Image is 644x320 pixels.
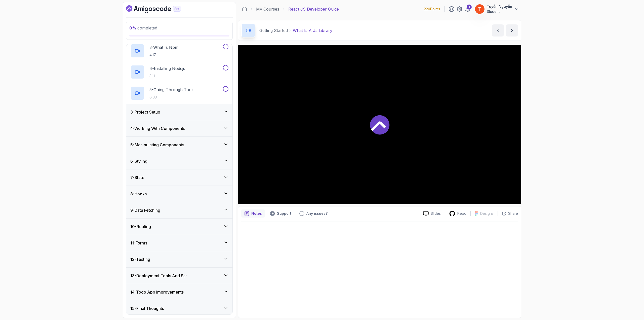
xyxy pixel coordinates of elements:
[149,95,194,100] p: 6:03
[130,207,160,213] h3: 9 - Data Fetching
[508,211,518,216] p: Share
[129,25,157,30] span: completed
[296,209,331,218] button: Feedback button
[130,273,187,279] h3: 13 - Deployment Tools And Ssr
[241,209,265,218] button: notes button
[149,87,194,93] p: 5 - Going Through Tools
[242,7,247,12] a: Dashboard
[465,6,471,12] a: 1
[130,240,147,246] h3: 11 - Forms
[424,7,440,12] p: 220 Points
[130,224,151,230] h3: 10 - Routing
[126,5,192,13] a: Dashboard
[130,191,147,197] h3: 8 - Hooks
[126,300,232,316] button: 15-Final Thoughts
[267,209,294,218] button: Support button
[130,305,164,311] h3: 15 - Final Thoughts
[126,120,232,136] button: 4-Working With Components
[130,44,228,58] button: 3-What Is Npm4:17
[457,211,466,216] p: Repo
[149,74,185,79] p: 3:11
[130,142,184,148] h3: 5 - Manipulating Components
[130,65,228,79] button: 4-Installing Nodejs3:11
[130,109,160,115] h3: 3 - Project Setup
[126,169,232,186] button: 7-State
[149,52,178,57] p: 4:17
[431,211,441,216] p: Slides
[126,137,232,153] button: 5-Manipulating Components
[480,211,494,216] p: Designs
[130,289,184,295] h3: 14 - Todo App Improvements
[487,9,512,14] p: Student
[126,268,232,284] button: 13-Deployment Tools And Ssr
[475,4,485,14] img: user profile image
[256,6,279,12] a: My Courses
[149,65,185,72] p: 4 - Installing Nodejs
[498,211,518,216] button: Share
[149,44,178,50] p: 3 - What Is Npm
[130,174,144,181] h3: 7 - State
[288,6,339,12] p: React JS Developer Guide
[130,125,185,131] h3: 4 - Working With Components
[475,4,519,14] button: user profile imageTuyển NguyễnStudent
[467,5,472,10] div: 1
[445,210,470,217] a: Repo
[126,104,232,120] button: 3-Project Setup
[126,153,232,169] button: 6-Styling
[126,251,232,267] button: 12-Testing
[126,284,232,300] button: 14-Todo App Improvements
[419,211,445,216] a: Slides
[130,86,228,100] button: 5-Going Through Tools6:03
[126,219,232,235] button: 10-Routing
[130,158,147,164] h3: 6 - Styling
[129,25,136,30] span: 0 %
[293,27,332,33] p: What Is A Js Library
[130,256,150,262] h3: 12 - Testing
[126,186,232,202] button: 8-Hooks
[126,202,232,218] button: 9-Data Fetching
[251,211,262,216] p: Notes
[506,24,518,37] button: next content
[306,211,328,216] p: Any issues?
[492,24,504,37] button: previous content
[277,211,291,216] p: Support
[259,27,288,33] p: Getting Started
[126,235,232,251] button: 11-Forms
[487,4,512,9] p: Tuyển Nguyễn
